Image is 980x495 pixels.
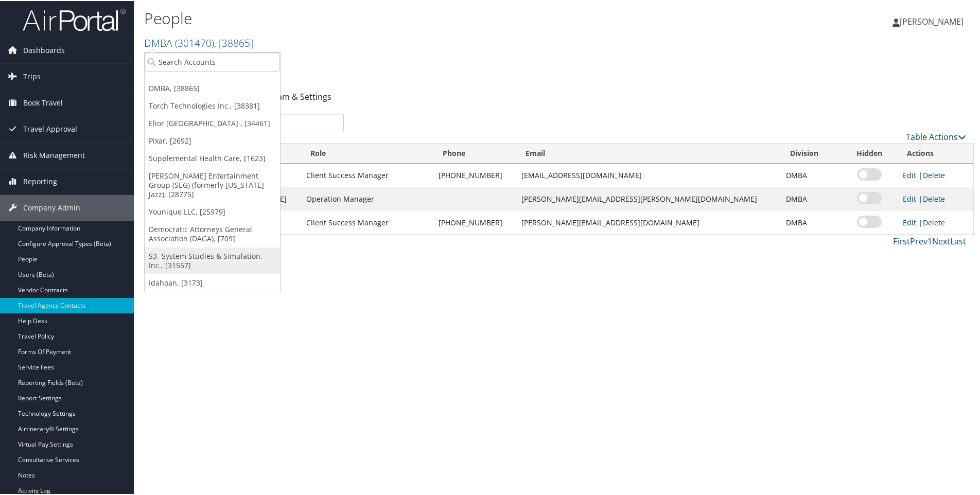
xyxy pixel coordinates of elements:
[781,210,842,234] td: DMBA
[23,63,41,89] span: Trips
[301,143,433,163] th: Role: activate to sort column ascending
[903,193,916,203] a: Edit
[516,143,781,163] th: Email: activate to sort column ascending
[433,163,516,186] td: [PHONE_NUMBER]
[923,169,945,179] a: Delete
[23,37,65,62] span: Dashboards
[144,7,697,28] h1: People
[903,217,916,226] a: Edit
[175,35,214,49] span: ( 301470 )
[516,210,781,234] td: [PERSON_NAME][EMAIL_ADDRESS][DOMAIN_NAME]
[433,210,516,234] td: [PHONE_NUMBER]
[145,166,280,202] a: [PERSON_NAME] Entertainment Group (SEG) (formerly [US_STATE] Jazz), [28775]
[516,186,781,210] td: [PERSON_NAME][EMAIL_ADDRESS][PERSON_NAME][DOMAIN_NAME]
[910,235,927,246] a: Prev
[23,142,85,167] span: Risk Management
[145,114,280,131] a: Elior [GEOGRAPHIC_DATA] , [34461]
[301,210,433,234] td: Client Success Manager
[923,193,945,203] a: Delete
[145,220,280,246] a: Democratic Attorneys General Association (DAGA), [709]
[893,235,910,246] a: First
[781,186,842,210] td: DMBA
[144,35,253,49] a: DMBA
[23,115,77,141] span: Travel Approval
[145,246,280,273] a: S3- System Studies & Simulation, Inc., [31557]
[898,143,973,163] th: Actions
[900,15,964,26] span: [PERSON_NAME]
[301,163,433,186] td: Client Success Manager
[516,163,781,186] td: [EMAIL_ADDRESS][DOMAIN_NAME]
[145,149,280,166] a: Supplemental Health Care, [1623]
[950,235,966,246] a: Last
[898,186,973,210] td: |
[898,163,973,186] td: |
[923,217,945,226] a: Delete
[932,235,950,246] a: Next
[301,186,433,210] td: Operation Manager
[842,143,898,163] th: Hidden: activate to sort column ascending
[145,96,280,114] a: Torch Technologies Inc., [38381]
[781,143,842,163] th: Division: activate to sort column ascending
[145,202,280,220] a: Younique LLC, [25979]
[433,143,516,163] th: Phone
[145,273,280,291] a: Idahoan, [3173]
[23,89,63,115] span: Book Travel
[268,90,331,101] a: Team & Settings
[23,168,57,193] span: Reporting
[781,163,842,186] td: DMBA
[898,210,973,234] td: |
[145,131,280,149] a: Pixar, [2692]
[23,194,80,220] span: Company Admin
[214,35,253,49] span: , [ 38865 ]
[906,130,966,142] a: Table Actions
[145,79,280,96] a: DMBA, [38865]
[145,51,280,70] input: Search Accounts
[892,5,974,36] a: [PERSON_NAME]
[927,235,932,246] a: 1
[23,7,126,31] img: airportal-logo.png
[903,169,916,179] a: Edit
